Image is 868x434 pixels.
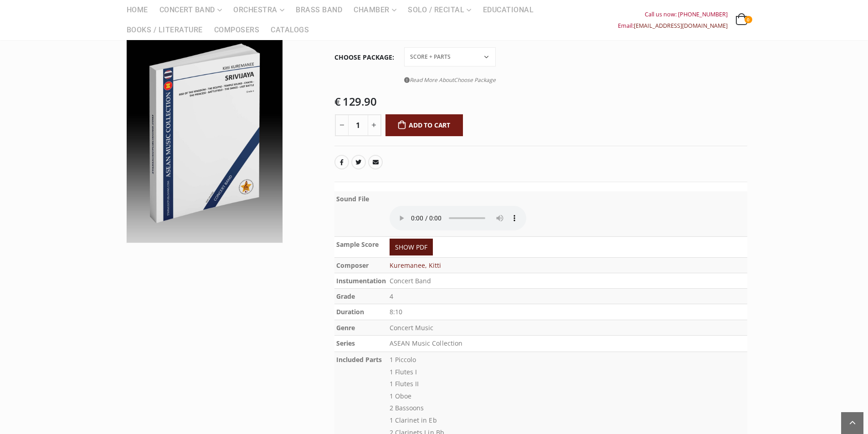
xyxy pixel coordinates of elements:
[334,94,341,109] span: €
[334,155,349,169] a: Facebook
[335,114,349,136] button: -
[368,114,381,136] button: +
[618,20,728,31] div: Email:
[336,261,369,270] b: Composer
[334,48,394,67] label: Choose Package
[745,16,752,23] span: 0
[368,155,383,169] a: Email
[127,24,283,243] img: SMP-10-0182 3D
[336,292,355,301] b: Grade
[209,20,265,40] a: Composers
[336,355,382,364] b: Included Parts
[388,273,747,288] td: Concert Band
[454,76,496,84] span: Choose Package
[388,288,747,304] td: 4
[334,94,377,109] bdi: 129.90
[618,9,728,20] div: Call us now: [PHONE_NUMBER]
[336,323,355,332] b: Genre
[348,114,368,136] input: Product quantity
[336,194,369,203] b: Sound File
[404,74,496,86] a: Read More AboutChoose Package
[265,20,314,40] a: Catalogs
[351,155,366,169] a: Twitter
[334,236,388,257] th: Sample Score
[390,239,433,255] a: SHOW PDF
[336,339,355,347] b: Series
[390,337,745,350] p: ASEAN Music Collection
[390,306,745,318] p: 8:10
[121,20,208,40] a: Books / Literature
[336,276,386,285] b: Instumentation
[385,114,463,136] button: Add to cart
[388,320,747,336] td: Concert Music
[634,22,728,30] a: [EMAIL_ADDRESS][DOMAIN_NAME]
[336,307,364,316] b: Duration
[390,261,441,270] a: Kuremanee, Kitti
